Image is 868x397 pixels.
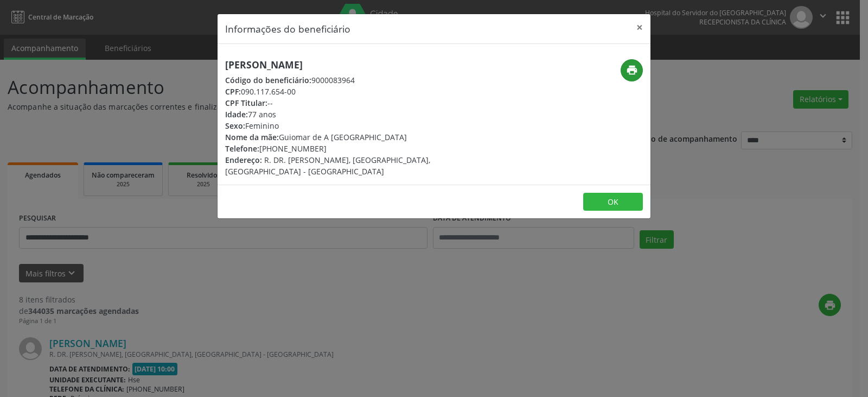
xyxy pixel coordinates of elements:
button: print [621,59,643,81]
span: Nome da mãe: [225,132,279,142]
span: Idade: [225,109,248,119]
span: Telefone: [225,143,259,154]
h5: [PERSON_NAME] [225,59,499,71]
button: Close [629,14,650,41]
span: Código do beneficiário: [225,75,311,85]
span: Sexo: [225,121,245,131]
button: OK [583,193,643,211]
span: CPF Titular: [225,98,267,108]
div: Feminino [225,120,499,131]
span: Endereço: [225,155,262,165]
div: [PHONE_NUMBER] [225,143,499,154]
h5: Informações do beneficiário [225,22,350,36]
div: 090.117.654-00 [225,86,499,97]
div: 9000083964 [225,74,499,86]
span: R. DR. [PERSON_NAME], [GEOGRAPHIC_DATA], [GEOGRAPHIC_DATA] - [GEOGRAPHIC_DATA] [225,155,430,177]
div: Guiomar de A [GEOGRAPHIC_DATA] [225,131,499,143]
span: CPF: [225,86,241,97]
div: -- [225,97,499,109]
i: print [626,64,638,76]
div: 77 anos [225,109,499,120]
